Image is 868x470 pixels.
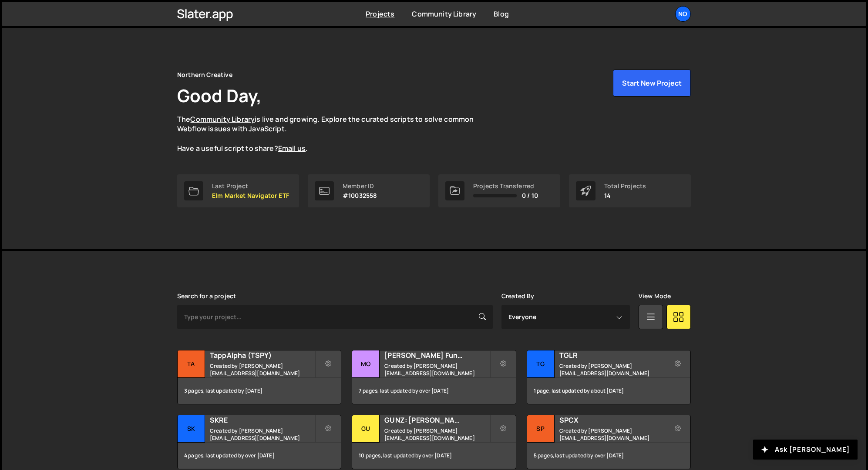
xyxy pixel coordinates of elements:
[639,293,671,300] label: View Mode
[559,362,664,377] small: Created by [PERSON_NAME][EMAIL_ADDRESS][DOMAIN_NAME]
[412,9,476,19] a: Community Library
[343,183,377,190] div: Member ID
[527,350,691,404] a: TG TGLR Created by [PERSON_NAME][EMAIL_ADDRESS][DOMAIN_NAME] 1 page, last updated by about [DATE]
[559,427,664,442] small: Created by [PERSON_NAME][EMAIL_ADDRESS][DOMAIN_NAME]
[178,443,341,469] div: 4 pages, last updated by over [DATE]
[352,378,515,404] div: 7 pages, last updated by over [DATE]
[177,70,232,80] div: Northern Creative
[384,362,489,377] small: Created by [PERSON_NAME][EMAIL_ADDRESS][DOMAIN_NAME]
[675,6,691,22] a: No
[177,83,262,107] h1: Good Day,
[613,70,691,97] button: Start New Project
[212,192,289,199] p: Elm Market Navigator ETF
[352,415,380,443] div: GU
[527,415,691,469] a: SP SPCX Created by [PERSON_NAME][EMAIL_ADDRESS][DOMAIN_NAME] 5 pages, last updated by over [DATE]
[604,183,646,190] div: Total Projects
[494,9,509,19] a: Blog
[177,350,341,404] a: Ta TappAlpha (TSPY) Created by [PERSON_NAME][EMAIL_ADDRESS][DOMAIN_NAME] 3 pages, last updated by...
[178,350,205,378] div: Ta
[559,350,664,360] h2: TGLR
[352,415,516,469] a: GU GUNZ: [PERSON_NAME] Capital Self Defense Index ETF Created by [PERSON_NAME][EMAIL_ADDRESS][DOM...
[278,143,306,153] a: Email us
[366,9,394,19] a: Projects
[177,174,299,207] a: Last Project Elm Market Navigator ETF
[384,350,489,360] h2: [PERSON_NAME] Funds
[178,415,205,443] div: SK
[352,350,516,404] a: Mo [PERSON_NAME] Funds Created by [PERSON_NAME][EMAIL_ADDRESS][DOMAIN_NAME] 7 pages, last updated...
[352,350,380,378] div: Mo
[527,378,690,404] div: 1 page, last updated by about [DATE]
[527,443,690,469] div: 5 pages, last updated by over [DATE]
[210,350,315,360] h2: TappAlpha (TSPY)
[177,415,341,469] a: SK SKRE Created by [PERSON_NAME][EMAIL_ADDRESS][DOMAIN_NAME] 4 pages, last updated by over [DATE]
[210,362,315,377] small: Created by [PERSON_NAME][EMAIL_ADDRESS][DOMAIN_NAME]
[210,427,315,442] small: Created by [PERSON_NAME][EMAIL_ADDRESS][DOMAIN_NAME]
[753,440,858,460] button: Ask [PERSON_NAME]
[527,415,555,443] div: SP
[522,192,538,199] span: 0 / 10
[527,350,555,378] div: TG
[210,415,315,425] h2: SKRE
[212,183,289,190] div: Last Project
[501,293,535,300] label: Created By
[473,183,538,190] div: Projects Transferred
[190,114,255,124] a: Community Library
[343,192,377,199] p: #10032558
[177,293,236,300] label: Search for a project
[178,378,341,404] div: 3 pages, last updated by [DATE]
[177,305,493,329] input: Type your project...
[559,415,664,425] h2: SPCX
[352,443,515,469] div: 10 pages, last updated by over [DATE]
[384,415,489,425] h2: GUNZ: [PERSON_NAME] Capital Self Defense Index ETF
[604,192,646,199] p: 14
[177,114,491,153] p: The is live and growing. Explore the curated scripts to solve common Webflow issues with JavaScri...
[384,427,489,442] small: Created by [PERSON_NAME][EMAIL_ADDRESS][DOMAIN_NAME]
